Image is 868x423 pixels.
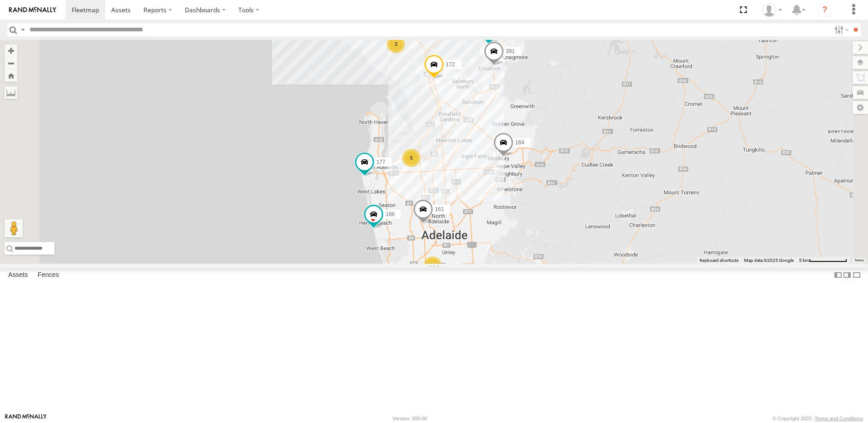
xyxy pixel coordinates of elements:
span: 172 [446,61,455,68]
label: Hide Summary Table [852,268,861,281]
span: 164 [515,139,524,145]
button: Zoom Home [5,69,17,82]
i: ? [818,3,832,17]
button: Drag Pegman onto the map to open Street View [5,219,23,237]
div: 5 [402,149,420,167]
label: Fences [33,269,64,281]
label: Measure [5,86,17,99]
a: Visit our Website [5,414,47,423]
div: 3 [387,35,405,53]
label: Assets [4,269,32,281]
img: rand-logo.svg [9,7,56,13]
div: 2 [424,256,442,275]
a: Terms and Conditions [815,416,863,421]
span: 166 [385,211,395,217]
button: Keyboard shortcuts [700,257,739,264]
span: Map data ©2025 Google [744,258,794,263]
span: 391 [506,48,515,54]
button: Zoom out [5,57,17,69]
div: Stuart Williams [759,3,785,17]
label: Search Filter Options [831,23,850,36]
div: Version: 306.00 [393,416,427,421]
button: Zoom in [5,44,17,57]
span: 5 km [799,258,809,263]
span: 177 [376,159,385,165]
label: Dock Summary Table to the Right [843,268,852,281]
label: Map Settings [853,101,868,114]
button: Map Scale: 5 km per 80 pixels [796,257,850,264]
label: Dock Summary Table to the Left [833,268,843,281]
label: Search Query [19,23,26,36]
a: Terms (opens in new tab) [854,259,864,262]
span: 161 [435,206,444,212]
div: © Copyright 2025 - [773,416,863,421]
